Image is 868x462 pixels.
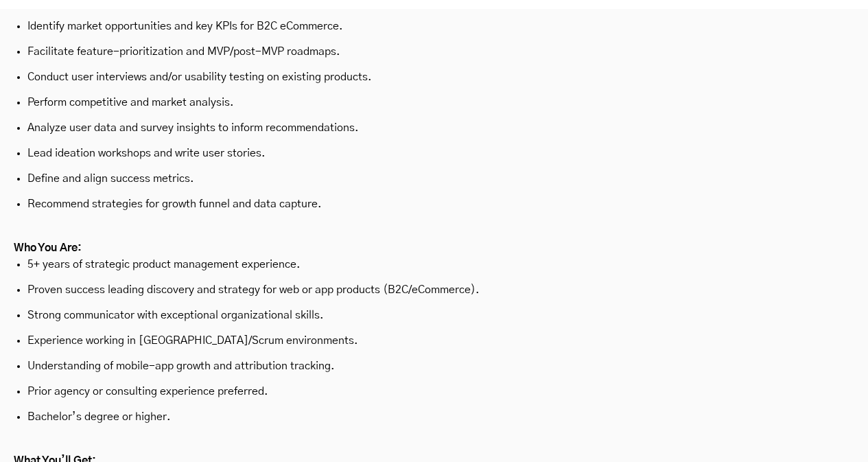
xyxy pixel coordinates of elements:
[27,146,841,161] p: Lead ideation workshops and write user stories.
[27,121,841,135] p: Analyze user data and survey insights to inform recommendations.
[27,308,841,323] p: Strong communicator with exceptional organizational skills.
[27,70,841,84] p: Conduct user interviews and/or usability testing on existing products.
[14,240,854,257] h2: Who You Are:
[27,172,841,186] p: Define and align success metrics.
[27,384,841,399] p: Prior agency or consulting experience preferred.
[27,410,841,424] p: Bachelor’s degree or higher.
[27,257,841,272] p: 5+ years of strategic product management experience.
[27,283,841,297] p: Proven success leading discovery and strategy for web or app products (B2C/eCommerce).
[27,359,841,373] p: Understanding of mobile-app growth and attribution tracking.
[27,334,841,348] p: Experience working in [GEOGRAPHIC_DATA]/Scrum environments.
[27,19,841,34] p: Identify market opportunities and key KPIs for B2C eCommerce.
[27,95,841,110] p: Perform competitive and market analysis.
[27,45,841,59] p: Facilitate feature-prioritization and MVP/post-MVP roadmaps.
[27,197,841,211] p: Recommend strategies for growth funnel and data capture.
